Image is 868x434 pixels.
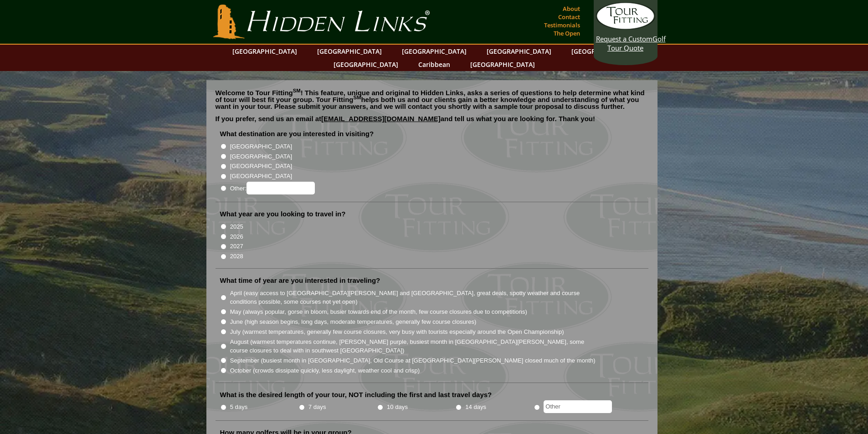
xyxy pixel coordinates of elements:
a: Request a CustomGolf Tour Quote [596,2,655,52]
label: What destination are you interested in visiting? [220,129,374,138]
input: Other [544,400,612,413]
label: 2026 [230,232,243,241]
a: Testimonials [542,19,582,31]
label: [GEOGRAPHIC_DATA] [230,142,292,151]
a: [GEOGRAPHIC_DATA] [397,45,471,58]
a: [GEOGRAPHIC_DATA] [313,45,386,58]
sup: SM [354,95,361,100]
p: Welcome to Tour Fitting ! This feature, unique and original to Hidden Links, asks a series of que... [216,89,648,110]
a: Contact [556,10,582,23]
sup: SM [293,88,301,93]
label: [GEOGRAPHIC_DATA] [230,172,292,181]
label: July (warmest temperatures, generally few course closures, very busy with tourists especially aro... [230,327,564,337]
label: 2025 [230,222,243,231]
label: 2028 [230,252,243,261]
label: What year are you looking to travel in? [220,209,346,219]
input: Other: [247,182,315,194]
label: April (easy access to [GEOGRAPHIC_DATA][PERSON_NAME] and [GEOGRAPHIC_DATA], great deals, spotty w... [230,289,596,306]
label: Other: [230,182,315,194]
label: [GEOGRAPHIC_DATA] [230,162,292,171]
label: August (warmest temperatures continue, [PERSON_NAME] purple, busiest month in [GEOGRAPHIC_DATA][P... [230,337,596,355]
p: If you prefer, send us an email at and tell us what you are looking for. Thank you! [216,115,648,129]
label: What time of year are you interested in traveling? [220,276,380,285]
label: 10 days [387,403,408,412]
a: [GEOGRAPHIC_DATA] [567,45,641,58]
a: [GEOGRAPHIC_DATA] [482,45,556,58]
label: June (high season begins, long days, moderate temperatures, generally few course closures) [230,317,477,327]
a: [GEOGRAPHIC_DATA] [466,58,539,71]
label: September (busiest month in [GEOGRAPHIC_DATA], Old Course at [GEOGRAPHIC_DATA][PERSON_NAME] close... [230,356,596,365]
span: Request a Custom [596,34,652,43]
label: 2027 [230,242,243,251]
a: About [560,2,582,15]
label: October (crowds dissipate quickly, less daylight, weather cool and crisp) [230,366,420,375]
a: [GEOGRAPHIC_DATA] [228,45,302,58]
a: The Open [551,27,582,40]
label: What is the desired length of your tour, NOT including the first and last travel days? [220,390,492,399]
label: [GEOGRAPHIC_DATA] [230,152,292,161]
label: 7 days [308,403,326,412]
label: 14 days [465,403,486,412]
label: May (always popular, gorse in bloom, busier towards end of the month, few course closures due to ... [230,307,527,317]
a: [GEOGRAPHIC_DATA] [329,58,403,71]
a: Caribbean [414,58,455,71]
label: 5 days [230,403,248,412]
a: [EMAIL_ADDRESS][DOMAIN_NAME] [321,115,441,123]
